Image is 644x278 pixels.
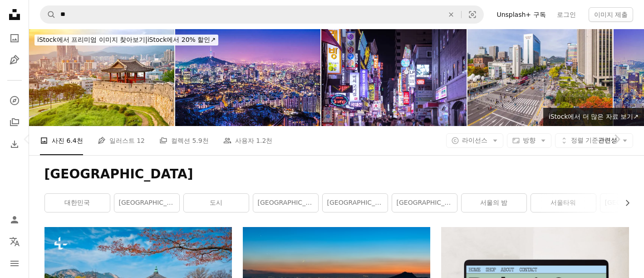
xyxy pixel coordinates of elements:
[571,136,598,144] span: 정렬 기준
[253,194,318,212] a: [GEOGRAPHIC_DATA]
[462,194,526,212] a: 서울의 밤
[543,108,644,126] a: iStock에서 더 많은 자료 보기↗
[45,194,110,212] a: 대한민국
[114,194,179,212] a: [GEOGRAPHIC_DATA]
[223,126,273,155] a: 사용자 1.2천
[441,6,461,23] button: 삭제
[323,194,388,212] a: [GEOGRAPHIC_DATA]
[5,254,24,273] button: 메뉴
[531,194,596,212] a: 서울타워
[589,7,633,22] button: 이미지 제출
[551,7,581,22] a: 로그인
[137,136,145,146] span: 12
[29,29,224,51] a: iStock에서 프리미엄 이미지 찾아보기|iStock에서 20% 할인↗
[37,36,216,43] span: iStock에서 20% 할인 ↗
[5,91,24,110] a: 탐색
[321,29,467,126] img: 밤에 서울 명동
[507,133,551,148] button: 방향
[549,113,639,120] span: iStock에서 더 많은 자료 보기 ↗
[5,51,24,69] a: 일러스트
[192,136,208,146] span: 5.9천
[37,36,147,43] span: iStock에서 프리미엄 이미지 찾아보기 |
[571,136,617,145] span: 관련성
[446,133,503,148] button: 라이선스
[184,194,249,212] a: 도시
[590,96,644,183] a: 다음
[29,29,174,126] img: 화성 요새의 석양은 수원시, 대한민국의 중심을 둘러싼 조선 왕조.
[159,126,209,155] a: 컬렉션 5.9천
[491,7,551,22] a: Unsplash+ 구독
[462,136,487,144] span: 라이선스
[619,194,629,212] button: 목록을 오른쪽으로 스크롤
[40,5,484,24] form: 사이트 전체에서 이미지 찾기
[5,233,24,251] button: 언어
[98,126,145,155] a: 일러스트 12
[5,29,24,47] a: 사진
[5,211,24,229] a: 로그인 / 가입
[175,29,320,126] img: 한국시각 스카이라인
[392,194,457,212] a: [GEOGRAPHIC_DATA]
[462,6,483,23] button: 시각적 검색
[44,166,629,182] h1: [GEOGRAPHIC_DATA]
[40,6,56,23] button: Unsplash 검색
[256,136,272,146] span: 1.2천
[523,136,536,144] span: 방향
[467,29,613,126] img: 서울, 대한민국, 바쁜 시내, 거리, 사람들, 교통 세종로 파노라마
[555,133,633,148] button: 정렬 기준관련성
